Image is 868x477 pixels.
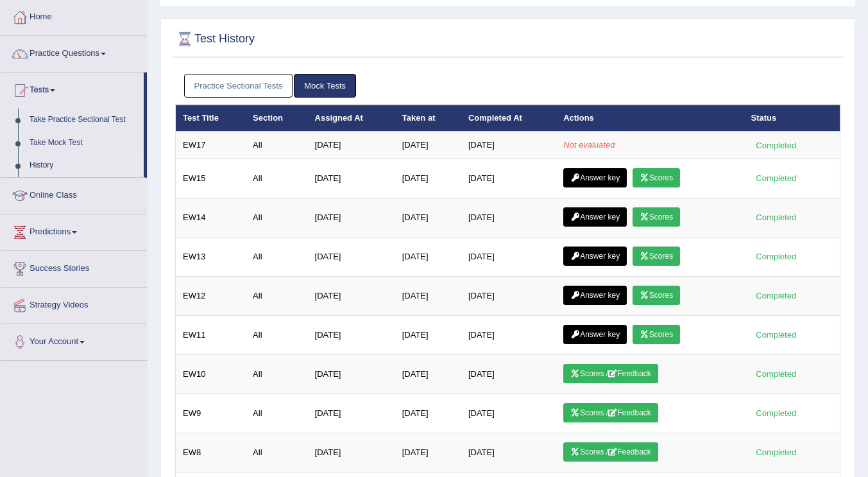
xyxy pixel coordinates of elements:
td: [DATE] [461,237,556,276]
a: Scores [633,168,680,187]
th: Taken at [395,105,461,132]
td: [DATE] [461,198,556,237]
a: Scores [633,247,680,266]
em: Not evaluated [563,140,615,150]
th: Actions [556,105,744,132]
a: Practice Sectional Tests [184,74,293,98]
div: Completed [751,139,801,152]
td: [DATE] [395,354,461,394]
td: [DATE] [461,315,556,354]
div: Completed [751,289,801,302]
td: All [246,237,307,276]
a: Take Practice Sectional Test [24,108,144,132]
td: [DATE] [395,433,461,472]
a: Mock Tests [294,74,356,98]
a: Scores [633,207,680,227]
th: Status [744,105,840,132]
td: [DATE] [395,276,461,315]
a: Practice Questions [1,36,147,68]
td: [DATE] [308,132,395,159]
a: Take Mock Test [24,132,144,155]
td: All [246,159,307,198]
a: Answer key [563,286,627,305]
a: Answer key [563,207,627,227]
a: Strategy Videos [1,288,147,320]
a: Scores [633,325,680,344]
td: [DATE] [308,315,395,354]
td: [DATE] [461,433,556,472]
th: Assigned At [308,105,395,132]
td: [DATE] [308,354,395,394]
a: History [24,154,144,177]
td: [DATE] [395,315,461,354]
td: All [246,315,307,354]
td: [DATE] [308,159,395,198]
h2: Test History [175,30,255,49]
td: [DATE] [461,354,556,394]
td: EW12 [176,276,246,315]
td: [DATE] [461,276,556,315]
td: EW13 [176,237,246,276]
td: All [246,198,307,237]
a: Online Class [1,178,147,210]
td: [DATE] [395,159,461,198]
td: [DATE] [308,394,395,433]
div: Completed [751,446,801,459]
td: EW10 [176,354,246,394]
td: [DATE] [461,159,556,198]
td: [DATE] [308,276,395,315]
a: Scores /Feedback [563,364,658,383]
td: [DATE] [395,237,461,276]
td: [DATE] [395,394,461,433]
td: All [246,394,307,433]
a: Success Stories [1,251,147,283]
td: All [246,354,307,394]
div: Completed [751,211,801,224]
a: Tests [1,73,144,105]
a: Answer key [563,247,627,266]
td: EW11 [176,315,246,354]
td: [DATE] [395,198,461,237]
td: [DATE] [461,132,556,159]
td: All [246,132,307,159]
a: Answer key [563,168,627,187]
th: Test Title [176,105,246,132]
div: Completed [751,328,801,342]
td: All [246,433,307,472]
div: Completed [751,250,801,263]
td: EW17 [176,132,246,159]
td: [DATE] [461,394,556,433]
a: Scores /Feedback [563,442,658,462]
div: Completed [751,171,801,185]
th: Completed At [461,105,556,132]
td: EW15 [176,159,246,198]
td: EW8 [176,433,246,472]
a: Your Account [1,324,147,356]
div: Completed [751,406,801,420]
td: [DATE] [308,433,395,472]
a: Predictions [1,214,147,247]
td: All [246,276,307,315]
td: [DATE] [395,132,461,159]
th: Section [246,105,307,132]
a: Answer key [563,325,627,344]
a: Scores /Feedback [563,403,658,422]
td: [DATE] [308,198,395,237]
td: EW14 [176,198,246,237]
td: EW9 [176,394,246,433]
td: [DATE] [308,237,395,276]
div: Completed [751,367,801,381]
a: Scores [633,286,680,305]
